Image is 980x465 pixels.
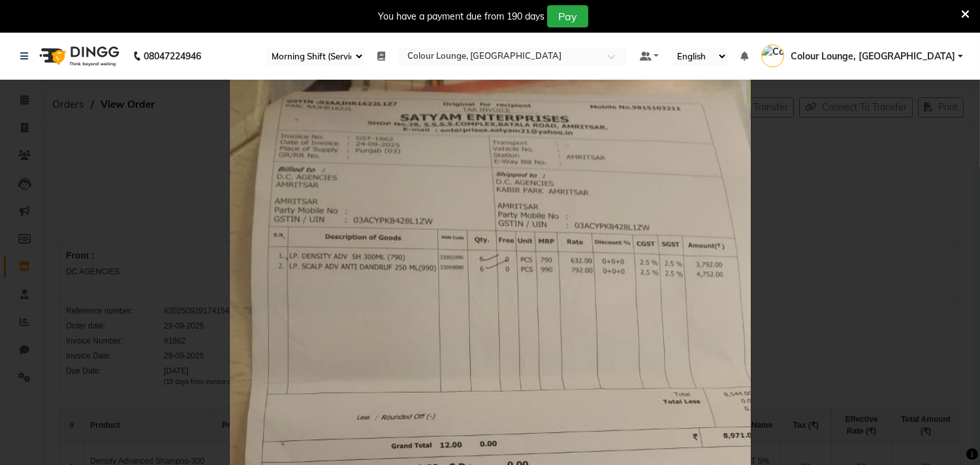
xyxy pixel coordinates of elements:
[791,50,955,63] span: Colour Lounge, [GEOGRAPHIC_DATA]
[144,38,201,74] b: 08047224946
[761,44,784,67] img: Colour Lounge, Kabir Park
[33,38,123,74] img: logo
[547,5,588,27] button: Pay
[378,10,545,24] div: You have a payment due from 190 days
